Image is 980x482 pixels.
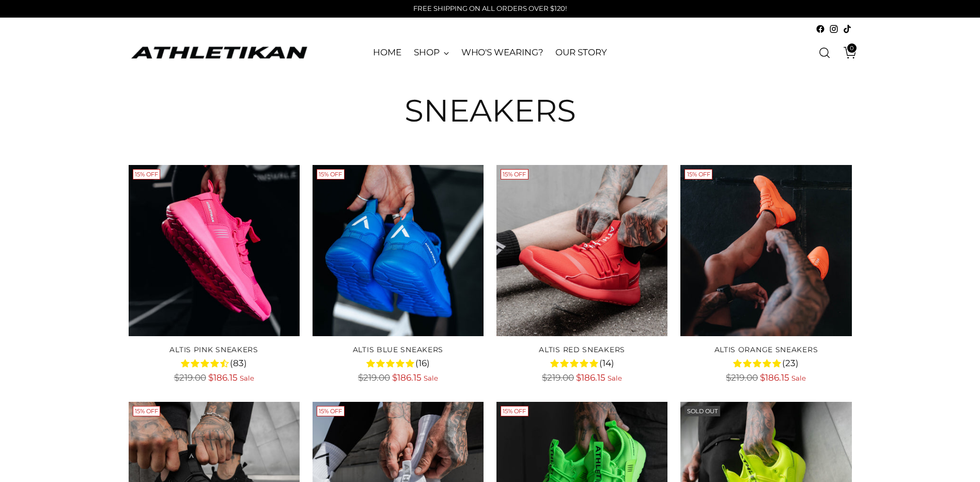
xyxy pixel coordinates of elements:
[424,374,438,382] span: Sale
[313,356,484,370] div: 4.8 rating (16 votes)
[240,374,254,382] span: Sale
[405,94,576,128] h1: Sneakers
[576,372,605,383] span: $186.15
[129,44,309,61] a: ATHLETIKAN
[208,372,238,383] span: $186.15
[415,357,430,370] span: (16)
[760,372,789,383] span: $186.15
[169,345,258,354] a: ALTIS Pink Sneakers
[373,41,401,64] a: HOME
[714,345,818,354] a: ALTIS Orange Sneakers
[496,165,667,336] a: ALTIS Red Sneakers
[313,165,484,336] a: ALTIS Blue Sneakers
[353,345,443,354] a: ALTIS Blue Sneakers
[680,356,851,370] div: 4.8 rating (23 votes)
[599,357,614,370] span: (14)
[358,372,390,383] span: $219.00
[414,41,449,64] a: SHOP
[782,357,799,370] span: (23)
[814,42,835,63] a: Open search modal
[542,372,574,383] span: $219.00
[496,356,667,370] div: 4.7 rating (14 votes)
[413,4,567,14] p: FREE SHIPPING ON ALL ORDERS OVER $120!
[129,165,300,336] a: ALTIS Pink Sneakers
[392,372,422,383] span: $186.15
[230,357,247,370] span: (83)
[726,372,758,383] span: $219.00
[791,374,806,382] span: Sale
[174,372,206,383] span: $219.00
[129,356,300,370] div: 4.3 rating (83 votes)
[608,374,622,382] span: Sale
[836,42,857,63] a: Open cart modal
[461,41,543,64] a: WHO'S WEARING?
[680,165,851,336] a: ALTIS Orange Sneakers
[555,41,606,64] a: OUR STORY
[539,345,625,354] a: ALTIS Red Sneakers
[847,43,857,53] span: 0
